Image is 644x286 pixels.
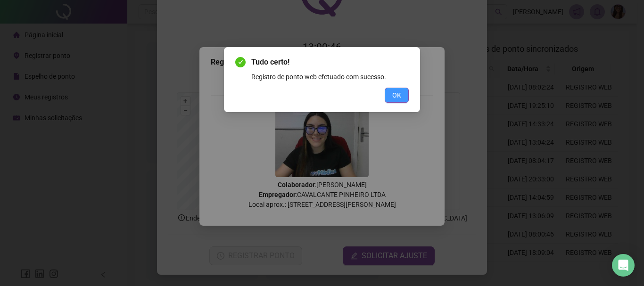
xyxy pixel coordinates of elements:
[392,90,401,100] span: OK
[235,57,246,67] span: check-circle
[251,72,409,82] div: Registro de ponto web efetuado com sucesso.
[385,88,409,103] button: OK
[251,57,409,68] span: Tudo certo!
[612,254,635,277] div: Open Intercom Messenger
